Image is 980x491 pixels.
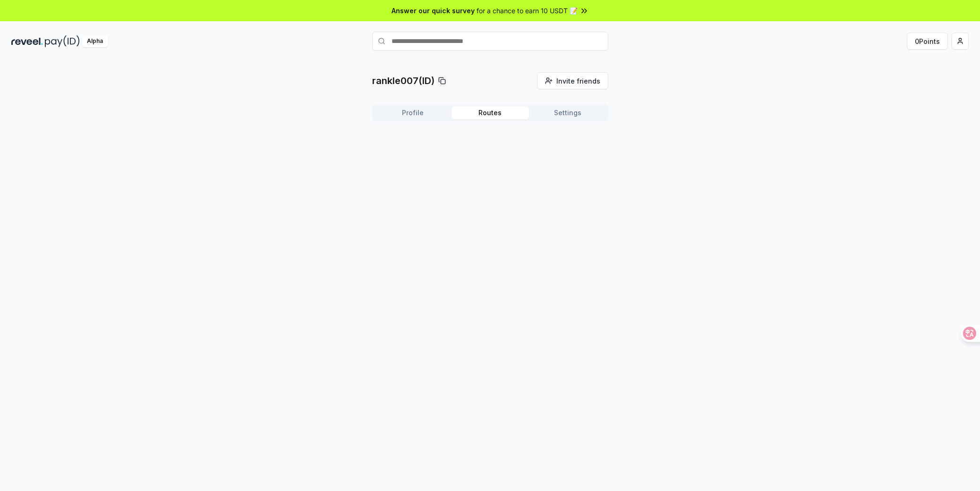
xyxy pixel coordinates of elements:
[537,72,608,89] button: Invite friends
[452,106,529,119] button: Routes
[45,35,80,47] img: pay_id
[477,6,578,16] span: for a chance to earn 10 USDT 📝
[374,106,452,119] button: Profile
[556,76,600,86] span: Invite friends
[392,6,475,16] span: Answer our quick survey
[529,106,606,119] button: Settings
[372,74,435,87] p: rankle007(ID)
[82,35,108,47] div: Alpha
[907,33,948,50] button: 0Points
[11,35,43,47] img: reveel_dark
